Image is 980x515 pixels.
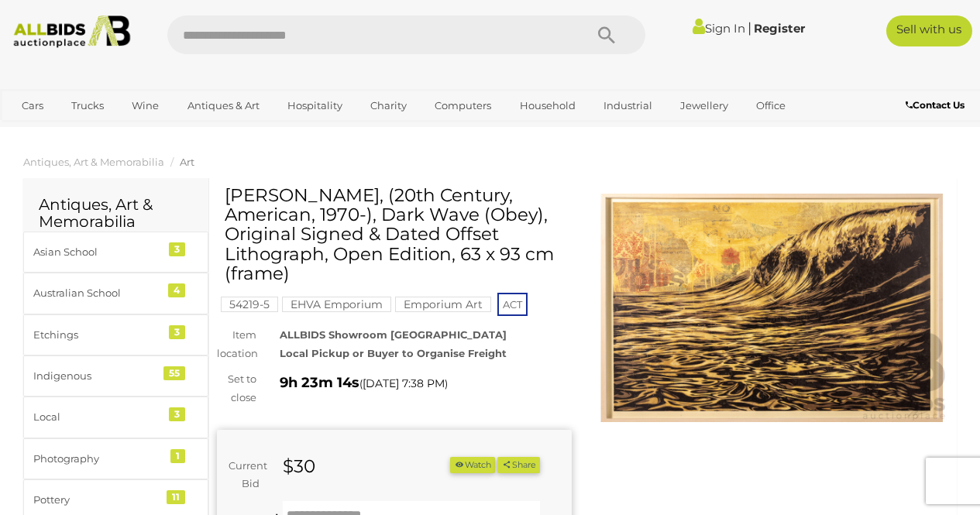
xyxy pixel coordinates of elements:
[169,407,185,421] div: 3
[283,455,315,477] strong: $30
[122,93,169,118] a: Wine
[180,156,194,168] a: Art
[23,156,164,168] a: Antiques, Art & Memorabilia
[7,15,136,48] img: Allbids.com.au
[163,366,185,380] div: 55
[23,232,208,273] a: Asian School 3
[205,370,268,407] div: Set to close
[748,19,751,36] span: |
[33,284,161,302] div: Australian School
[23,273,208,314] a: Australian School 4
[595,194,950,422] img: Shepard Fairey, (20th Century, American, 1970-), Dark Wave (Obey), Original Signed & Dated Offset...
[12,118,64,144] a: Sports
[23,438,208,479] a: Photography 1
[282,297,391,312] mark: EHVA Emporium
[12,93,53,118] a: Cars
[169,325,185,339] div: 3
[280,347,507,359] strong: Local Pickup or Buyer to Organise Freight
[359,377,448,390] span: ( )
[450,457,495,473] button: Watch
[670,93,738,118] a: Jewellery
[450,457,495,473] li: Watch this item
[205,326,268,362] div: Item location
[277,93,352,118] a: Hospitality
[497,293,528,316] span: ACT
[568,15,645,54] button: Search
[221,297,278,312] mark: 54219-5
[33,450,161,468] div: Photography
[906,99,965,111] b: Contact Us
[169,242,185,256] div: 3
[221,298,278,311] a: 54219-5
[754,21,805,36] a: Register
[225,186,568,283] h1: [PERSON_NAME], (20th Century, American, 1970-), Dark Wave (Obey), Original Signed & Dated Offset ...
[33,243,161,261] div: Asian School
[280,328,507,341] strong: ALLBIDS Showroom [GEOGRAPHIC_DATA]
[746,93,796,118] a: Office
[33,491,161,509] div: Pottery
[23,397,208,438] a: Local 3
[39,196,193,230] h2: Antiques, Art & Memorabilia
[497,457,540,473] button: Share
[360,93,417,118] a: Charity
[61,93,114,118] a: Trucks
[363,376,445,390] span: [DATE] 7:38 PM
[282,298,391,311] a: EHVA Emporium
[23,355,208,397] a: Indigenous 55
[395,298,491,311] a: Emporium Art
[170,449,185,463] div: 1
[168,283,185,297] div: 4
[906,97,968,114] a: Contact Us
[217,457,271,493] div: Current Bid
[425,93,501,118] a: Computers
[71,118,201,144] a: [GEOGRAPHIC_DATA]
[33,367,161,385] div: Indigenous
[395,297,491,312] mark: Emporium Art
[167,490,185,504] div: 11
[23,314,208,355] a: Etchings 3
[33,408,161,426] div: Local
[886,15,972,46] a: Sell with us
[33,326,161,344] div: Etchings
[593,93,662,118] a: Industrial
[693,21,745,36] a: Sign In
[177,93,270,118] a: Antiques & Art
[280,374,359,391] strong: 9h 23m 14s
[510,93,586,118] a: Household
